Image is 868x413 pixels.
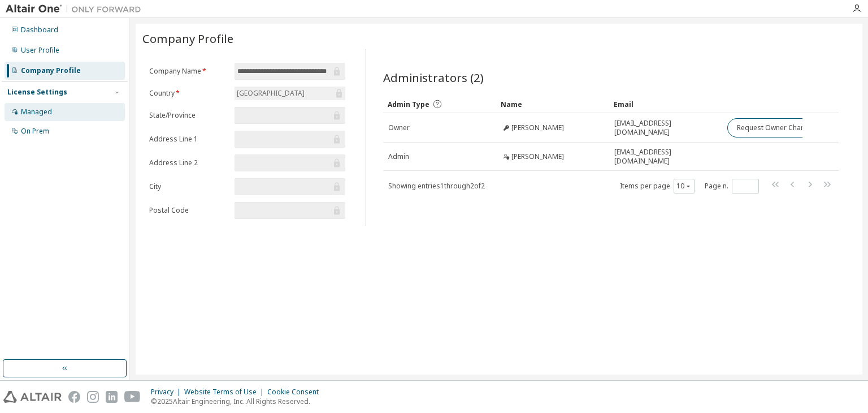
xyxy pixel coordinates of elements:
[388,123,410,132] span: Owner
[149,111,228,120] label: State/Province
[388,181,485,191] span: Showing entries 1 through 2 of 2
[151,397,325,406] p: © 2025 Altair Engineering, Inc. All Rights Reserved.
[727,118,823,137] button: Request Owner Change
[383,70,484,85] span: Administrators (2)
[6,3,147,15] img: Altair One
[21,46,59,55] div: User Profile
[676,182,692,191] button: 10
[142,31,233,46] span: Company Profile
[21,25,58,35] div: Dashboard
[106,391,118,403] img: linkedin.svg
[21,66,81,75] div: Company Profile
[388,152,409,161] span: Admin
[614,119,717,137] span: [EMAIL_ADDRESS][DOMAIN_NAME]
[7,88,67,97] div: License Settings
[149,135,228,144] label: Address Line 1
[149,89,228,98] label: Country
[68,391,80,403] img: facebook.svg
[149,206,228,215] label: Postal Code
[267,388,325,397] div: Cookie Consent
[705,179,759,193] span: Page n.
[184,388,267,397] div: Website Terms of Use
[235,87,345,100] div: [GEOGRAPHIC_DATA]
[388,100,429,109] span: Admin Type
[235,87,306,100] div: [GEOGRAPHIC_DATA]
[511,123,564,132] span: [PERSON_NAME]
[3,391,62,403] img: altair_logo.svg
[21,127,49,136] div: On Prem
[87,391,99,403] img: instagram.svg
[151,388,184,397] div: Privacy
[21,107,52,117] div: Managed
[614,95,718,113] div: Email
[501,95,605,113] div: Name
[124,391,141,403] img: youtube.svg
[149,158,228,167] label: Address Line 2
[149,67,228,76] label: Company Name
[614,148,717,166] span: [EMAIL_ADDRESS][DOMAIN_NAME]
[511,152,564,161] span: [PERSON_NAME]
[149,182,228,191] label: City
[620,179,695,193] span: Items per page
